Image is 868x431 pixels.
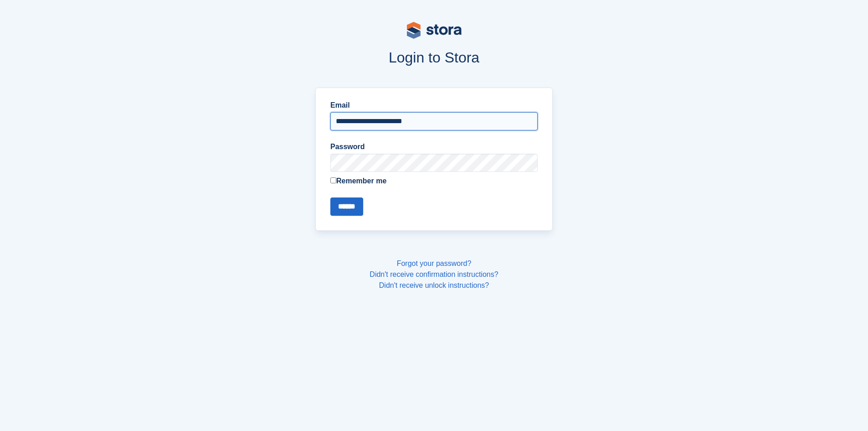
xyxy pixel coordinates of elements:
[142,49,727,66] h1: Login to Stora
[330,177,336,183] input: Remember me
[379,281,489,289] a: Didn't receive unlock instructions?
[370,270,498,278] a: Didn't receive confirmation instructions?
[397,260,472,267] a: Forgot your password?
[330,141,538,152] label: Password
[330,100,538,111] label: Email
[407,22,462,39] img: stora-logo-53a41332b3708ae10de48c4981b4e9114cc0af31d8433b30ea865607fb682f29.svg
[330,176,538,187] label: Remember me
